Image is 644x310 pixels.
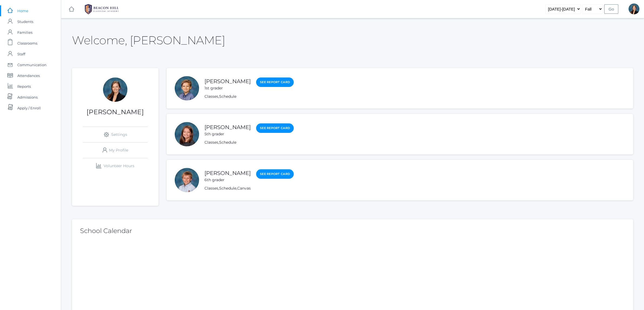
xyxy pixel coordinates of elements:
[204,140,294,145] div: ,
[256,169,294,179] a: See Report Card
[204,85,251,91] div: 1st grader
[17,5,28,16] span: Home
[17,38,37,49] span: Classrooms
[204,78,251,85] a: [PERSON_NAME]
[204,140,218,145] a: Classes
[17,59,47,70] span: Communication
[219,140,236,145] a: Schedule
[256,123,294,133] a: See Report Card
[604,4,618,14] input: Go
[17,81,31,92] span: Reports
[175,168,199,192] div: Christian Smith
[80,227,625,234] h2: School Calendar
[72,109,158,116] h1: [PERSON_NAME]
[72,34,225,46] h2: Welcome, [PERSON_NAME]
[204,186,218,191] a: Classes
[17,27,32,38] span: Families
[17,16,33,27] span: Students
[256,77,294,87] a: See Report Card
[17,103,41,113] span: Apply / Enroll
[219,94,236,99] a: Schedule
[204,170,251,176] a: [PERSON_NAME]
[204,186,294,191] div: , ,
[204,94,294,99] div: ,
[204,177,251,183] div: 6th grader
[83,127,148,142] a: Settings
[175,76,199,100] div: Noah Smith
[103,77,127,102] div: Allison Smith
[175,122,199,146] div: Ayla Smith
[81,2,122,16] img: 1_BHCALogos-05.png
[17,92,38,103] span: Admissions
[629,4,639,14] div: Allison Smith
[219,186,236,191] a: Schedule
[17,49,25,59] span: Staff
[17,70,40,81] span: Attendances
[204,131,251,137] div: 5th grader
[204,124,251,130] a: [PERSON_NAME]
[83,143,148,158] a: My Profile
[83,158,148,174] a: Volunteer Hours
[204,94,218,99] a: Classes
[237,186,251,191] a: Canvas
